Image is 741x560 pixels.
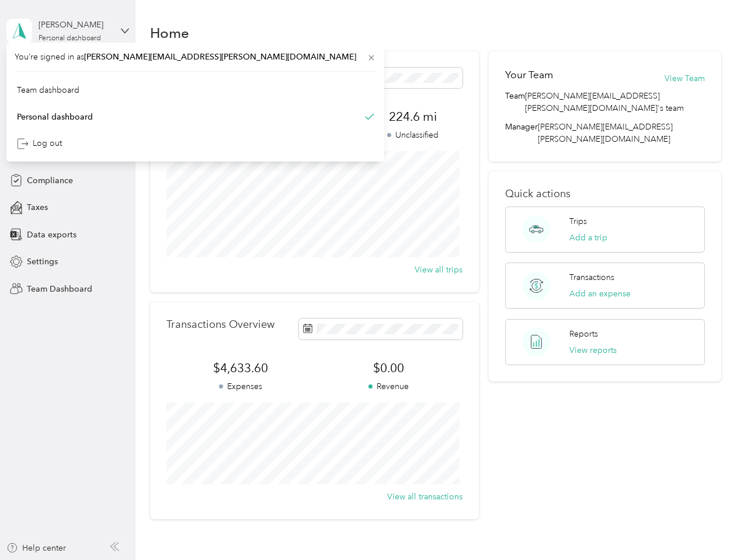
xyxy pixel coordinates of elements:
[166,360,315,376] span: $4,633.60
[505,121,538,145] span: Manager
[538,122,673,144] span: [PERSON_NAME][EMAIL_ADDRESS][PERSON_NAME][DOMAIN_NAME]
[17,137,62,149] div: Log out
[166,318,274,331] p: Transactions Overview
[17,110,93,123] div: Personal dashboard
[84,52,356,62] span: [PERSON_NAME][EMAIL_ADDRESS][PERSON_NAME][DOMAIN_NAME]
[525,90,704,114] span: [PERSON_NAME][EMAIL_ADDRESS][PERSON_NAME][DOMAIN_NAME]'s team
[27,174,73,187] span: Compliance
[27,283,92,295] span: Team Dashboard
[27,201,48,213] span: Taxes
[505,68,553,82] h2: Your Team
[415,264,462,276] button: View all trips
[387,491,462,503] button: View all transactions
[569,271,614,283] p: Transactions
[314,380,462,393] p: Revenue
[166,380,315,393] p: Expenses
[505,90,525,114] span: Team
[364,108,462,125] span: 224.6 mi
[314,360,462,376] span: $0.00
[27,256,58,268] span: Settings
[569,215,587,228] p: Trips
[150,27,189,39] h1: Home
[665,72,705,85] button: View Team
[27,229,76,241] span: Data exports
[39,35,101,42] div: Personal dashboard
[505,188,704,200] p: Quick actions
[569,328,598,340] p: Reports
[364,129,462,141] p: Unclassified
[39,19,112,31] div: [PERSON_NAME]
[569,344,617,356] button: View reports
[569,232,607,244] button: Add a trip
[6,542,66,554] button: Help center
[15,51,376,63] span: You’re signed in as
[17,84,79,96] div: Team dashboard
[569,288,631,300] button: Add an expense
